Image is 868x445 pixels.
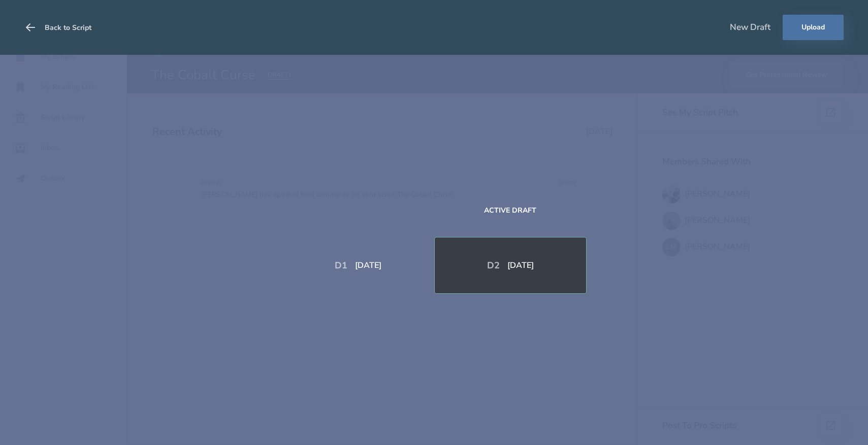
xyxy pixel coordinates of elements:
div: D2[DATE] [434,237,587,294]
div: D 2 [487,260,507,271]
div: D 1 [335,260,355,271]
div: New Draft [730,22,770,33]
div: Active Draft [484,207,536,237]
div: D1[DATE] [282,237,434,294]
div: [DATE] [355,261,381,269]
div: [DATE] [507,261,534,269]
button: Upload [783,15,844,40]
button: Back to Script [24,13,91,42]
